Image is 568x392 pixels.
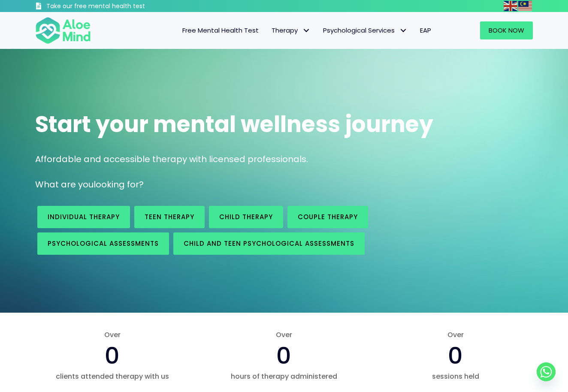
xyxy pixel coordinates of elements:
[504,1,518,11] a: English
[35,153,533,166] p: Affordable and accessible therapy with licensed professionals.
[48,239,159,248] span: Psychological assessments
[176,21,265,39] a: Free Mental Health Test
[35,371,190,381] span: clients attended therapy with us
[46,2,191,11] h3: Take our free mental health test
[207,330,361,340] span: Over
[504,1,517,11] img: en
[219,212,273,221] span: Child Therapy
[323,26,407,35] span: Psychological Services
[518,1,533,11] a: Malay
[276,339,291,372] span: 0
[397,24,409,37] span: Psychological Services: submenu
[489,26,524,35] span: Book Now
[35,330,190,340] span: Over
[102,21,438,39] nav: Menu
[420,26,431,35] span: EAP
[105,339,120,372] span: 0
[37,232,169,255] a: Psychological assessments
[35,178,94,190] span: What are you
[134,206,205,228] a: Teen Therapy
[94,178,144,190] span: looking for?
[480,21,533,39] a: Book Now
[207,371,361,381] span: hours of therapy administered
[145,212,194,221] span: Teen Therapy
[317,21,414,39] a: Psychological ServicesPsychological Services: submenu
[182,26,259,35] span: Free Mental Health Test
[209,206,283,228] a: Child Therapy
[448,339,463,372] span: 0
[173,232,365,255] a: Child and Teen Psychological assessments
[37,206,130,228] a: Individual therapy
[378,330,533,340] span: Over
[35,16,91,45] img: Aloe mind Logo
[300,24,312,37] span: Therapy: submenu
[378,371,533,381] span: sessions held
[537,362,556,381] a: Whatsapp
[298,212,358,221] span: Couple therapy
[414,21,438,39] a: EAP
[272,26,310,35] span: Therapy
[265,21,317,39] a: TherapyTherapy: submenu
[35,109,433,140] span: Start your mental wellness journey
[35,2,191,12] a: Take our free mental health test
[518,1,532,11] img: ms
[48,212,120,221] span: Individual therapy
[287,206,368,228] a: Couple therapy
[184,239,354,248] span: Child and Teen Psychological assessments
